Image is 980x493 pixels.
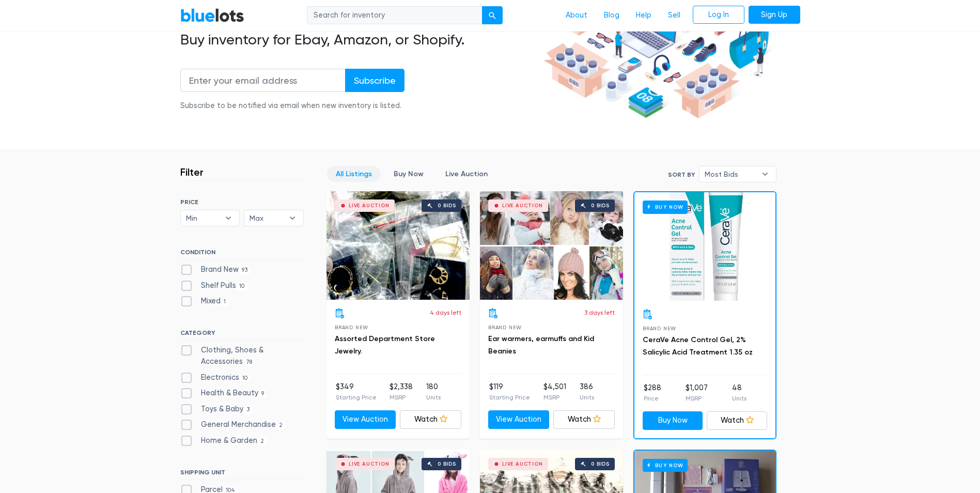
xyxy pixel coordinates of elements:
label: Mixed [180,296,229,307]
span: Max [250,210,284,226]
h6: CATEGORY [180,329,304,341]
label: General Merchandise [180,419,286,430]
label: Electronics [180,372,251,383]
p: 3 days left [584,308,615,317]
span: Brand New [335,325,368,330]
h3: Filter [180,166,204,178]
div: 0 bids [438,461,456,467]
span: 10 [236,282,248,290]
h6: Buy Now [643,201,688,213]
label: Home & Garden [180,435,268,446]
b: ▾ [282,210,303,226]
a: Watch [553,410,615,429]
a: Buy Now [643,411,703,430]
span: 9 [258,390,268,398]
p: Units [732,394,746,403]
span: 3 [243,406,253,414]
span: 78 [243,358,256,366]
div: 0 bids [591,203,610,208]
label: Health & Beauty [180,388,268,399]
input: Search for inventory [307,6,483,25]
p: Starting Price [336,393,377,402]
label: Shelf Pulls [180,280,248,291]
a: Sell [660,6,689,25]
li: 180 [426,381,441,402]
a: Watch [400,410,461,429]
span: Brand New [488,325,522,330]
p: Starting Price [489,393,530,402]
p: 4 days left [430,308,461,317]
span: 2 [276,422,286,430]
li: $288 [644,382,661,403]
div: Live Auction [502,203,543,208]
a: BlueLots [180,8,244,23]
a: Watch [707,411,767,430]
a: Live Auction 0 bids [326,191,470,300]
li: 386 [580,381,594,402]
div: Live Auction [349,461,390,467]
p: Price [644,394,661,403]
p: Units [580,393,594,402]
div: Live Auction [349,203,390,208]
div: 0 bids [591,461,610,467]
input: Enter your email address [180,69,346,92]
a: Help [628,6,660,25]
a: Live Auction [437,166,496,182]
h6: CONDITION [180,249,304,260]
span: 10 [239,374,251,382]
b: ▾ [754,166,776,182]
a: Ear warmers, earmuffs and Kid Beanies [488,334,594,356]
li: $349 [336,381,377,402]
span: Most Bids [705,166,756,182]
span: 93 [239,266,251,274]
label: Clothing, Shoes & Accessories [180,345,304,367]
p: MSRP [390,393,413,402]
p: MSRP [686,394,708,403]
a: View Auction [335,410,396,429]
input: Subscribe [345,69,405,92]
span: Brand New [643,326,676,331]
div: Live Auction [502,461,543,467]
label: Toys & Baby [180,404,253,415]
a: View Auction [488,410,550,429]
div: Subscribe to be notified via email when new inventory is listed. [180,100,405,112]
h6: SHIPPING UNIT [180,469,304,480]
div: 0 bids [438,203,456,208]
li: $4,501 [543,381,566,402]
h2: Buy inventory for Ebay, Amazon, or Shopify. [180,31,540,49]
a: Live Auction 0 bids [480,191,623,300]
h6: Buy Now [643,459,688,472]
li: $1,007 [686,382,708,403]
a: Log In [693,6,744,24]
span: Min [186,210,220,226]
a: Blog [596,6,628,25]
label: Sort By [668,170,695,179]
li: $2,338 [390,381,413,402]
span: 1 [221,298,229,306]
a: Sign Up [749,6,800,24]
li: 48 [732,382,746,403]
a: Assorted Department Store Jewelry. [335,334,435,356]
h6: PRICE [180,198,304,206]
a: Buy Now [385,166,432,182]
li: $119 [489,381,530,402]
b: ▾ [217,210,239,226]
a: Buy Now [634,192,775,301]
a: CeraVe Acne Control Gel, 2% Salicylic Acid Treatment 1.35 oz [643,335,753,357]
a: All Listings [327,166,381,182]
p: Units [426,393,441,402]
span: 2 [257,437,268,445]
a: About [557,6,596,25]
label: Brand New [180,264,251,275]
p: MSRP [543,393,566,402]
